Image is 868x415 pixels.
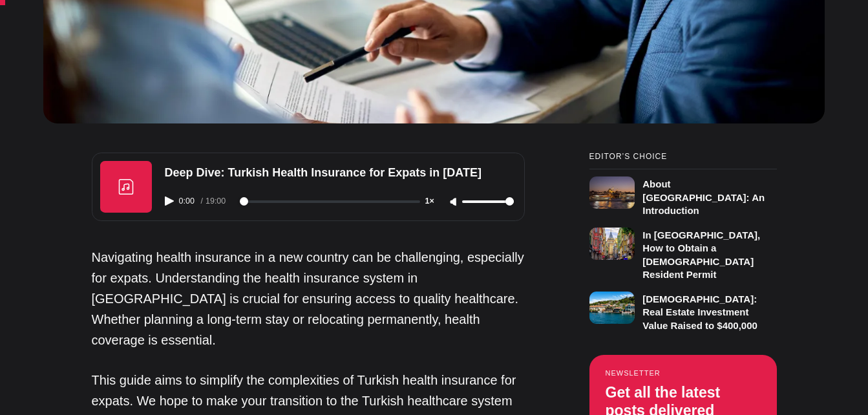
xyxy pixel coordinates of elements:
button: Adjust playback speed [423,197,447,206]
h3: [DEMOGRAPHIC_DATA]: Real Estate Investment Value Raised to $400,000 [642,293,757,331]
button: Unmute [447,197,462,207]
small: Editor’s Choice [589,153,777,161]
p: Navigating health insurance in a new country can be challenging, especially for expats. Understan... [92,247,525,350]
h3: About [GEOGRAPHIC_DATA]: An Introduction [642,178,765,216]
div: / [201,197,237,206]
small: Newsletter [606,369,761,377]
a: About [GEOGRAPHIC_DATA]: An Introduction [589,169,777,217]
h3: In [GEOGRAPHIC_DATA], How to Obtain a [DEMOGRAPHIC_DATA] Resident Permit [642,229,760,280]
span: 0:00 [176,197,201,206]
div: Deep Dive: Turkish Health Insurance for Expats in [DATE] [157,161,522,185]
a: [DEMOGRAPHIC_DATA]: Real Estate Investment Value Raised to $400,000 [589,288,777,332]
a: In [GEOGRAPHIC_DATA], How to Obtain a [DEMOGRAPHIC_DATA] Resident Permit [589,224,777,281]
button: Play audio [165,197,176,206]
span: 19:00 [203,197,228,206]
